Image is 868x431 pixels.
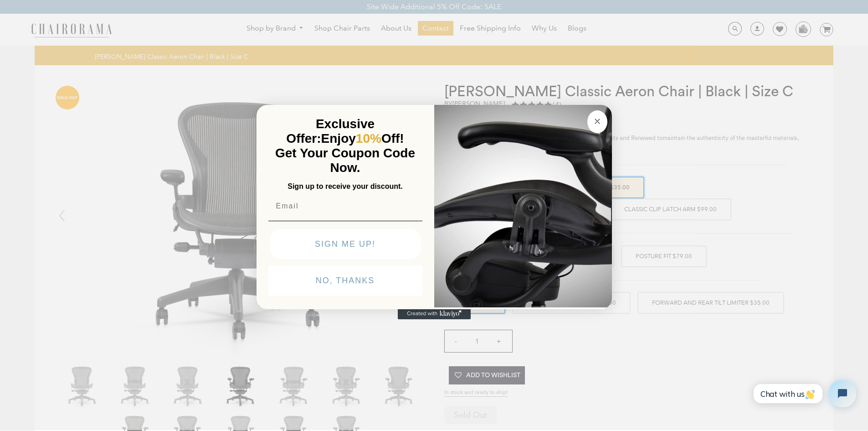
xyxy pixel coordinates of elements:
[587,110,607,133] button: Close dialog
[398,308,471,319] a: Created with Klaviyo - opens in a new tab
[270,229,421,259] button: SIGN ME UP!
[268,221,422,221] img: underline
[275,146,415,175] span: Get Your Coupon Code Now.
[434,103,612,307] img: 92d77583-a095-41f6-84e7-858462e0427a.jpeg
[356,131,381,145] span: 10%
[288,182,402,190] span: Sign up to receive your discount.
[744,372,864,415] iframe: Tidio Chat
[321,131,404,145] span: Enjoy Off!
[286,117,375,145] span: Exclusive Offer:
[268,265,422,296] button: NO, THANKS
[268,197,422,215] input: Email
